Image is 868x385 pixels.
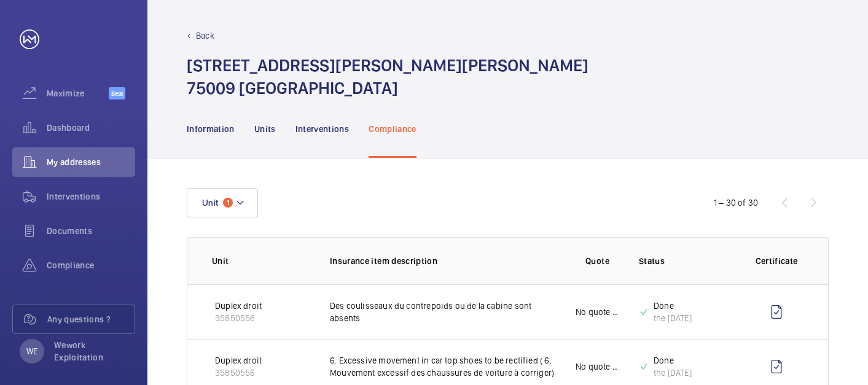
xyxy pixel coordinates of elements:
span: Interventions [47,190,135,203]
p: Quote [585,255,609,267]
div: the [DATE] [654,367,692,379]
span: Maximize [47,87,109,99]
p: Duplex droit [215,354,262,367]
p: No quote needed [576,360,619,373]
p: Wework Exploitation [54,339,128,364]
p: Unit [212,255,310,267]
p: Compliance [369,123,416,135]
p: Interventions [295,123,350,135]
h1: [STREET_ADDRESS][PERSON_NAME][PERSON_NAME] 75009 [GEOGRAPHIC_DATA] [187,54,588,99]
p: Done [654,300,692,312]
span: 1 [223,198,233,208]
button: Unit1 [187,188,258,217]
div: 1 – 30 of 30 [714,196,758,209]
span: Beta [109,87,125,99]
p: Duplex droit [215,300,262,312]
p: 35850556 [215,312,262,324]
span: Documents [47,225,135,237]
p: Insurance item description [330,255,556,267]
span: My addresses [47,156,135,168]
p: Units [254,123,276,135]
span: Unit [202,198,218,208]
p: Back [196,29,214,42]
p: Information [187,123,235,135]
span: Any questions ? [47,313,135,325]
p: 6. Excessive movement in car top shoes to be rectified ( 6. Mouvement excessif des chaussures de ... [330,354,556,379]
span: Dashboard [47,122,135,134]
p: Des coulisseaux du contrepoids ou de la cabine sont absents [330,300,556,324]
p: Status [639,255,730,267]
p: No quote needed [576,306,619,318]
p: Certificate [749,255,803,267]
div: the [DATE] [654,312,692,324]
p: WE [26,345,37,357]
span: Compliance [47,259,135,271]
p: Done [654,354,692,367]
p: 35850556 [215,367,262,379]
